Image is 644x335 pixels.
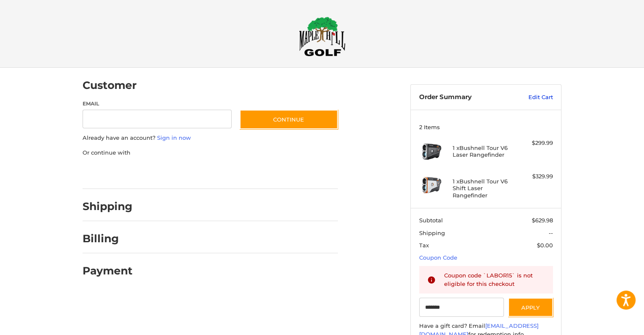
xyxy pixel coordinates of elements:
span: Tax [419,242,429,249]
iframe: PayPal-paylater [152,165,215,180]
span: -- [549,230,553,236]
button: Apply [508,298,553,317]
span: $629.98 [532,217,553,224]
div: Coupon code `LABOR15` is not eligible for this checkout [444,271,545,288]
input: Gift Certificate or Coupon Code [419,298,504,317]
span: Subtotal [419,217,443,224]
h2: Billing [83,232,132,245]
span: Shipping [419,230,445,236]
iframe: Google Customer Reviews [574,312,644,335]
a: Edit Cart [510,93,553,102]
div: $299.99 [520,139,553,147]
h3: Order Summary [419,93,510,102]
a: Sign in now [157,134,191,141]
div: $329.99 [520,172,553,181]
span: $0.00 [537,242,553,249]
h2: Payment [83,264,133,277]
iframe: PayPal-paypal [80,165,144,180]
h3: 2 Items [419,124,553,130]
h2: Customer [83,79,137,92]
h4: 1 x Bushnell Tour V6 Laser Rangefinder [453,144,517,158]
iframe: PayPal-venmo [224,165,287,180]
p: Or continue with [83,149,338,157]
h4: 1 x Bushnell Tour V6 Shift Laser Rangefinder [453,178,517,199]
a: Coupon Code [419,254,457,261]
button: Continue [240,110,338,129]
img: Maple Hill Golf [299,17,345,56]
p: Already have an account? [83,134,338,142]
h2: Shipping [83,200,133,213]
label: Email [83,100,232,108]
